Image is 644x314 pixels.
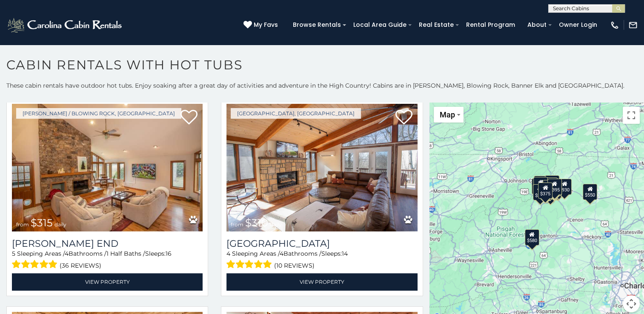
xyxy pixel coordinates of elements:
div: $310 [533,175,548,191]
button: Map camera controls [623,295,640,312]
a: Rental Program [462,18,519,31]
a: Local Area Guide [349,18,411,31]
a: About [523,18,551,31]
img: mail-regular-white.png [628,20,638,30]
div: $675 [547,179,562,195]
div: Sleeping Areas / Bathrooms / Sleeps: [226,249,417,271]
a: [GEOGRAPHIC_DATA] [226,238,417,249]
a: Add to favorites [180,109,197,127]
span: 1 Half Baths / [106,250,145,257]
div: $550 [583,183,597,200]
div: $395 [547,179,562,195]
h3: Blue Eagle Lodge [226,238,417,249]
span: $310 [245,217,268,229]
a: Add to favorites [395,109,412,127]
div: $650 [532,178,546,194]
div: $930 [557,179,572,195]
a: Browse Rentals [289,18,345,31]
span: 4 [65,250,69,257]
img: Moss End [12,104,203,231]
span: (10 reviews) [274,260,315,271]
div: $375 [538,183,552,199]
a: View Property [226,273,417,291]
a: View Property [12,273,203,291]
a: My Favs [243,20,280,30]
span: daily [54,221,66,228]
div: $425 [544,175,559,191]
img: Blue Eagle Lodge [226,104,417,231]
a: Moss End from $315 daily [12,104,203,231]
span: 16 [166,250,172,257]
button: Toggle fullscreen view [623,107,640,124]
div: $375 [543,184,558,200]
span: from [16,221,29,228]
div: $695 [551,180,565,196]
a: [GEOGRAPHIC_DATA], [GEOGRAPHIC_DATA] [231,108,361,119]
span: daily [270,221,282,228]
span: (36 reviews) [60,260,101,271]
a: [PERSON_NAME] / Blowing Rock, [GEOGRAPHIC_DATA] [16,108,181,119]
span: 14 [342,250,348,257]
span: 4 [280,250,283,257]
a: Real Estate [415,18,458,31]
div: Sleeping Areas / Bathrooms / Sleeps: [12,249,203,271]
a: [PERSON_NAME] End [12,238,203,249]
div: $395 [533,177,548,193]
span: 4 [226,250,230,257]
span: 5 [12,250,15,257]
div: $580 [525,229,539,245]
div: $230 [535,177,549,193]
span: My Favs [254,20,278,29]
h3: Moss End [12,238,203,249]
a: Blue Eagle Lodge from $310 daily [226,104,417,231]
button: Change map style [434,107,464,123]
span: $315 [31,217,53,229]
div: $410 [543,177,558,193]
img: phone-regular-white.png [610,20,619,30]
span: Map [440,110,455,119]
img: White-1-2.png [6,17,124,34]
a: Owner Login [555,18,601,31]
div: $355 [533,184,547,200]
span: from [231,221,243,228]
